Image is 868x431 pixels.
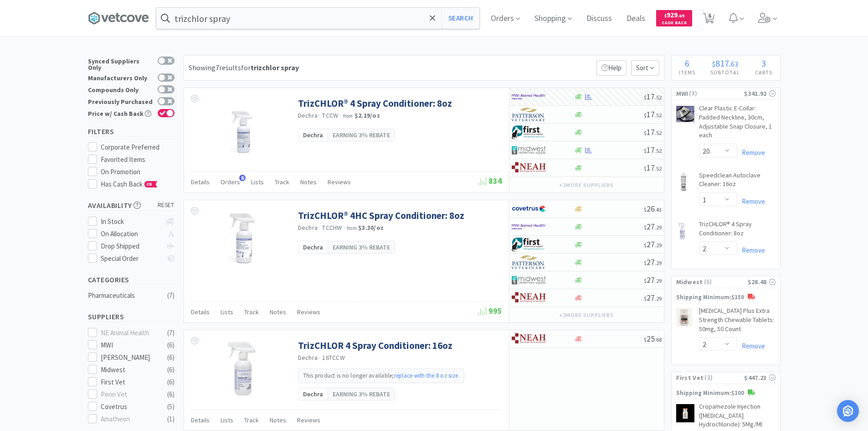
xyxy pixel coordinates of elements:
[655,112,662,119] span: . 52
[88,126,175,137] h5: Filters
[298,111,318,119] a: Dechra
[655,242,662,249] span: . 29
[644,224,647,231] span: $
[664,13,667,19] span: $
[101,327,157,338] div: NE Animal Health
[644,292,662,303] span: 27
[101,154,175,165] div: Favorited Items
[333,130,390,140] span: Earning 3% rebate
[167,290,175,301] div: ( 7 )
[512,161,546,175] img: c73380972eee4fd2891f402a8399bcad_92.png
[101,180,158,188] span: Has Cash Back
[478,306,502,316] span: 995
[699,104,776,143] a: Clear Plastic E-Collar: Padded Neckline, 30cm, Adjustable Snap Closure, 1 each
[319,353,321,362] span: ·
[655,277,662,284] span: . 29
[322,353,345,362] span: 16TCCW
[596,60,627,76] p: Help
[88,57,153,71] div: Synced Suppliers Only
[715,57,729,69] span: 817
[644,333,662,344] span: 25
[88,97,153,105] div: Previously Purchased
[298,223,318,232] a: Dechra
[244,416,259,424] span: Track
[644,260,647,266] span: $
[512,108,546,121] img: f5e969b455434c6296c6d81ef179fa71_3.png
[676,277,703,287] span: Midwest
[644,91,662,102] span: 17
[101,228,161,239] div: On Allocation
[244,308,259,316] span: Track
[644,165,647,172] span: $
[88,73,153,81] div: Manufacturers Only
[101,216,161,227] div: In Stock
[748,277,776,287] div: $28.48
[655,147,662,154] span: . 52
[298,209,464,222] a: TrizCHLOR® 4HC Spray Conditioner: 8oz
[555,179,618,192] button: +2more suppliers
[214,339,273,399] img: b10e6bcfe3d1449595a8fd5ccb2bf96c_237710.png
[322,111,338,119] span: TCCW
[512,90,546,104] img: f6b2451649754179b5b4e0c70c3f7cb0_2.png
[101,389,157,400] div: Penn Vet
[644,162,662,173] span: 17
[655,260,662,266] span: . 29
[156,8,479,29] input: Search by item, sku, manufacturer, ingredient, size...
[672,389,780,398] p: Shipping Minimum: $100
[101,401,157,412] div: Covetrus
[191,416,210,424] span: Details
[685,57,689,69] span: 6
[222,209,264,269] img: f211119a3ae54429a8e2b7ead29ddf6c_394952.jpg
[167,414,175,425] div: ( 1 )
[221,308,233,316] span: Lists
[655,224,662,231] span: . 29
[191,178,210,186] span: Details
[88,109,153,117] div: Price w/ Cash Back
[251,178,264,186] span: Lists
[328,178,351,186] span: Reviews
[656,6,692,31] a: $929.69Cash Back
[167,364,175,375] div: ( 6 )
[644,336,647,343] span: $
[512,143,546,157] img: 4dd14cff54a648ac9e977f0c5da9bc2e_5.png
[167,340,175,351] div: ( 6 )
[664,10,684,19] span: 929
[303,130,323,140] span: Dechra
[358,223,384,232] strong: $3.30 / oz
[672,68,703,77] h4: Items
[298,339,452,352] a: TrizCHLOR 4 Spray Conditioner: 16oz
[167,377,175,388] div: ( 6 )
[678,13,684,19] span: . 69
[512,332,546,346] img: c73380972eee4fd2891f402a8399bcad_92.png
[512,220,546,234] img: f6b2451649754179b5b4e0c70c3f7cb0_2.png
[189,62,299,74] div: Showing 7 results
[699,16,718,24] a: 6
[270,416,286,424] span: Notes
[145,182,154,187] span: CB
[214,97,273,156] img: 110f9f95973f4d41b3cfffb979190106_346271.jpg
[298,129,395,141] a: DechraEarning 3% rebate
[88,85,153,93] div: Compounds Only
[251,63,299,72] strong: trizchlor spray
[241,63,299,72] span: for
[761,57,766,69] span: 3
[512,255,546,269] img: f5e969b455434c6296c6d81ef179fa71_3.png
[744,88,775,99] div: $341.92
[737,246,765,254] a: Remove
[644,94,647,101] span: $
[672,293,780,302] p: Shipping Minimum: $150
[644,112,647,119] span: $
[655,336,662,343] span: . 68
[704,373,744,382] span: ( 2 )
[512,125,546,139] img: 67d67680309e4a0bb49a5ff0391dcc42_6.png
[512,202,546,216] img: 77fca1acd8b6420a9015268ca798ef17_1.png
[655,165,662,172] span: . 52
[737,342,765,350] a: Remove
[101,377,157,388] div: First Vet
[167,401,175,412] div: ( 5 )
[354,111,380,119] strong: $2.19 / oz
[478,176,502,186] span: 834
[319,111,321,119] span: ·
[644,109,662,119] span: 17
[158,201,175,210] span: reset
